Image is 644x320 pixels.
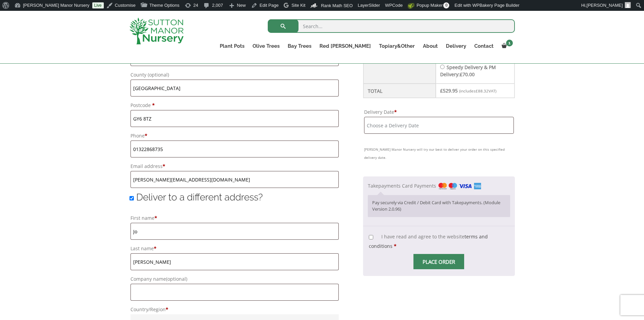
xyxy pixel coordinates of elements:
span: Rank Math SEO [321,3,353,8]
input: Place order [413,254,464,269]
label: Last name [130,244,339,253]
input: Choose a Delivery Date [364,117,514,134]
span: Deliver to a different address? [136,192,263,203]
label: Phone [130,131,339,141]
input: Deliver to a different address? [129,196,134,200]
a: Delivery [442,41,470,51]
img: Takepayments Card Payments [438,183,481,190]
label: Takepayments Card Payments [368,183,481,189]
span: [PERSON_NAME] [587,3,623,8]
th: Total [363,84,435,98]
label: Speedy Delivery & PM Delivery: [440,64,496,78]
abbr: required [394,243,397,249]
label: Postcode [130,101,339,110]
span: Site Kit [291,3,305,8]
span: £ [440,87,443,94]
label: Delivery Date [364,107,514,117]
label: First name [130,213,339,223]
span: 88.32 [476,88,488,93]
span: 1 [506,40,513,46]
small: [PERSON_NAME] Manor Nursery will try our best to deliver your order on this specified delivery date. [364,145,514,162]
a: 1 [498,41,515,51]
a: Plant Pots [216,41,248,51]
input: I have read and agree to the websiteterms and conditions * [369,235,373,239]
bdi: 529.95 [440,87,458,94]
span: £ [476,88,478,93]
a: Olive Trees [248,41,284,51]
label: Email address [130,162,339,171]
a: About [419,41,442,51]
a: Red [PERSON_NAME] [315,41,375,51]
label: Company name [130,274,339,284]
bdi: 70.00 [460,71,475,78]
input: Search... [268,19,515,33]
span: £ [460,71,462,78]
span: (optional) [148,71,169,78]
img: logo [129,18,184,44]
a: Live [92,2,104,8]
span: I have read and agree to the website [369,233,488,249]
span: (optional) [166,276,187,282]
label: County [130,70,339,80]
a: Bay Trees [284,41,315,51]
a: Contact [470,41,498,51]
p: Pay securely via Credit / Debit Card with Takepayments. (Module Version 2.0.96) [372,199,505,213]
span: 0 [443,2,449,8]
abbr: required [394,109,397,115]
a: Topiary&Other [375,41,419,51]
label: Country/Region [130,305,339,314]
small: (includes VAT) [459,88,496,93]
